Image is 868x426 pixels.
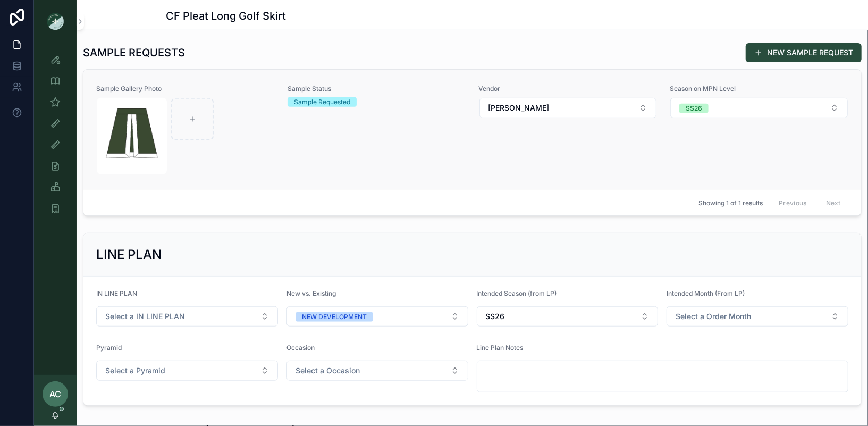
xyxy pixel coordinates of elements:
button: Select Button [286,361,468,381]
h1: SAMPLE REQUESTS [83,45,185,60]
div: SS26 [686,104,702,113]
span: Sample Status [288,85,466,93]
span: Season on MPN Level [670,85,848,93]
span: Select a Pyramid [105,365,165,376]
h1: CF Pleat Long Golf Skirt [166,9,286,23]
span: Select a Occasion [296,365,360,376]
button: Select Button [96,306,278,327]
span: Select a Order Month [676,311,751,322]
span: Intended Season (from LP) [477,289,557,297]
span: [PERSON_NAME] [488,103,550,113]
span: Sample Gallery Photo [96,85,275,93]
a: Sample Gallery PhotoScreenshot-2025-09-02-at-5.15.38-PM.pngSample StatusSample RequestedVendorSel... [83,70,861,190]
button: Select Button [479,98,657,118]
div: NEW DEVELOPMENT [302,312,367,322]
img: Screenshot-2025-09-02-at-5.15.38-PM.png [97,98,167,174]
span: IN LINE PLAN [96,289,137,297]
span: New vs. Existing [286,289,336,297]
button: Select Button [667,306,848,327]
img: App logo [47,13,64,30]
button: Select Button [286,306,468,327]
button: Select Button [477,306,659,327]
button: Select Button [96,361,278,381]
span: Line Plan Notes [477,344,524,352]
span: Occasion [286,344,315,352]
button: Select Button [670,98,848,118]
span: SS26 [486,311,505,322]
h2: LINE PLAN [96,246,162,263]
span: Showing 1 of 1 results [698,199,763,207]
div: Sample Requested [294,97,350,107]
button: NEW SAMPLE REQUEST [746,43,862,62]
span: Vendor [479,85,658,93]
div: scrollable content [34,43,77,232]
span: Intended Month (From LP) [667,289,745,297]
span: Pyramid [96,344,122,352]
span: AC [49,388,61,400]
span: Select a IN LINE PLAN [105,311,185,322]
